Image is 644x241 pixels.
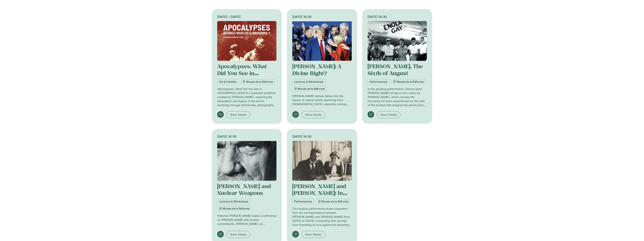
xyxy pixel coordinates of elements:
[217,206,251,211] a: Musée de la Réforme
[226,231,250,238] a: Show Details
[292,94,352,106] p: [PERSON_NAME] lecture delves into the impact of radical beliefs stemming from [DEMOGRAPHIC_DATA],...
[302,111,325,118] a: Show Details
[226,111,250,118] a: Show Details
[292,141,352,181] img: Coolturalia - Hélène et Albert en toutes lettres
[292,86,326,91] a: Musée de la Réforme
[292,79,325,84] a: Lectures & Workshops
[368,87,427,107] p: In this gripping performance, Geneva actor [PERSON_NAME] brings to life a story by [PERSON_NAME],...
[368,14,427,19] div: [DATE] 18:30
[217,87,262,95] em: Apocalypses. What Did You See in [GEOGRAPHIC_DATA]?
[230,232,246,236] span: Show Details
[217,183,271,196] a: [PERSON_NAME] and Nuclear Weapons
[305,232,322,236] span: Show Details
[316,199,350,204] a: Musée de la Réforme
[292,14,352,19] div: [DATE] 18:30
[292,207,352,227] p: This musical performance draws inspiration from the correspondence between [PERSON_NAME] and [PER...
[217,134,277,139] div: [DATE] 18:30
[292,134,352,139] div: [DATE] 18:30
[217,199,250,204] a: Lectures & Workshops
[217,214,277,226] p: Historian [PERSON_NAME] leads a conference on [PERSON_NAME] anti-nuclear commitments. [PERSON_NAM...
[217,63,274,83] a: Apocalypses. What Did You See in [GEOGRAPHIC_DATA]?
[377,111,400,118] a: Show Details
[380,113,397,117] span: Show Details
[302,231,325,238] a: Show Details
[305,113,322,117] span: Show Details
[217,141,277,181] img: Coolturalia - Albert Schweitzer et l'arme nucléaire
[368,79,389,84] a: Performances
[292,183,347,203] a: [PERSON_NAME] and [PERSON_NAME]: In Their Own Words
[368,63,423,76] a: [PERSON_NAME]. The Sixth of August
[292,21,352,61] img: Coolturalia - Trump de droit Divin ?
[217,14,277,19] div: [DATE] – [DATE]
[368,21,427,61] img: Coolturalia - Abel. Le Six août
[292,199,314,204] a: Performances
[217,79,239,84] a: Art & Exhibits
[292,63,341,76] a: [PERSON_NAME]: A Divine Right?
[217,21,277,61] img: Coolturalia - Apocalypses. Qu’avez-vous vu à Hiroshima ?
[391,79,425,84] a: Musée de la Réforme
[230,113,246,117] span: Show Details
[241,79,275,84] a: Musée de la Réforme
[217,87,277,107] p: is a powerful exhibition curated by [PERSON_NAME], exploring the devastation and legacy of the at...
